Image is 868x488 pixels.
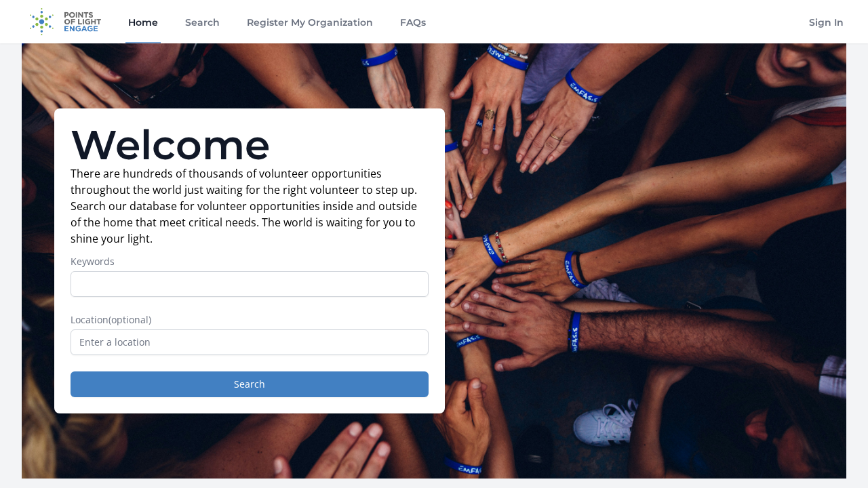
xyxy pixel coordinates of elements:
p: There are hundreds of thousands of volunteer opportunities throughout the world just waiting for ... [71,165,429,247]
input: Enter a location [71,329,429,355]
button: Search [71,371,429,397]
span: (optional) [108,313,151,326]
label: Keywords [71,255,429,268]
label: Location [71,313,429,327]
h1: Welcome [71,125,429,165]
